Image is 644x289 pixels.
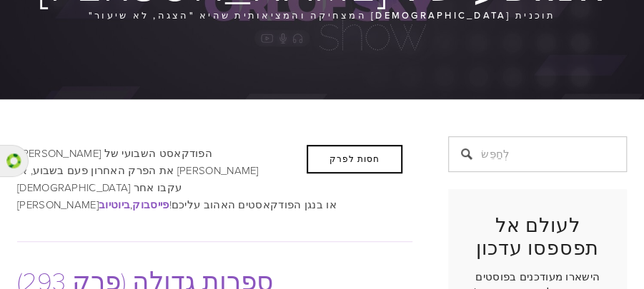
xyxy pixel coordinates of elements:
font: לעולם אל תפספסו עדכון [476,211,599,260]
input: לְחַפֵּשׂ [448,136,627,172]
font: ביוטיוב [99,197,130,213]
font: או בנגן הפודקאסטים האהוב עליכם! [169,197,336,212]
font: , [130,197,132,212]
font: תוכנית [DEMOGRAPHIC_DATA] המצחיקה והמציאותית שהיא "הצגה, לא שיעור" [89,9,556,21]
a: ביוטיוב [99,197,130,212]
div: חסות לפרק [307,145,402,173]
font: הפודקאסט השבועי של [PERSON_NAME]! [PERSON_NAME] את הפרק האחרון פעם בשבוע, או עקבו אחר [DEMOGRAPHI... [17,146,262,212]
a: פייסבוק [132,197,169,212]
font: חסות לפרק [330,153,380,165]
font: פייסבוק [132,197,169,213]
